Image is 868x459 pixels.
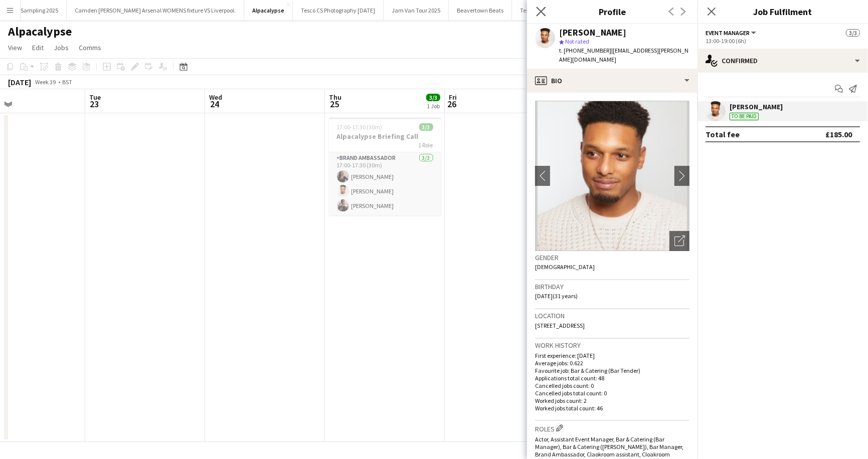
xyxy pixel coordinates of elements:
button: NUS Sampling 2025 [1,1,67,20]
button: Beavertown Beats [449,1,512,20]
span: | [EMAIL_ADDRESS][PERSON_NAME][DOMAIN_NAME] [559,47,688,63]
p: Applications total count: 48 [535,374,689,382]
h3: Profile [527,5,698,18]
a: Jobs [50,41,73,54]
p: Cancelled jobs total count: 0 [535,389,689,397]
span: [DATE] (31 years) [535,292,578,300]
span: Tue [89,93,101,102]
h3: Gender [535,253,689,262]
span: Jobs [54,43,69,52]
span: 24 [208,98,222,110]
span: 25 [327,98,341,110]
span: 17:00-17:30 (30m) [337,123,383,131]
span: Edit [32,43,44,52]
div: BST [62,78,72,86]
app-card-role: Brand Ambassador3/317:00-17:30 (30m)[PERSON_NAME][PERSON_NAME][PERSON_NAME] [329,152,441,215]
h3: Location [535,311,689,320]
div: 13:00-19:00 (6h) [706,37,860,45]
a: Comms [75,41,105,54]
button: Alpacalypse [244,1,293,20]
p: Cancelled jobs count: 0 [535,382,689,389]
span: Week 39 [33,78,58,86]
span: Fri [449,93,457,102]
span: Thu [329,93,341,102]
p: Worked jobs count: 2 [535,397,689,404]
h1: Alpacalypse [8,24,72,39]
span: Comms [79,43,101,52]
span: Event Manager [706,29,750,37]
span: 26 [447,98,457,110]
span: 3/3 [426,94,440,101]
p: Average jobs: 0.622 [535,359,689,367]
div: Total fee [706,129,740,139]
h3: Birthday [535,282,689,291]
span: t. [PHONE_NUMBER] [559,47,611,54]
button: Jam Van Tour 2025 [384,1,449,20]
span: 23 [88,98,101,110]
h3: Alpacalypse Briefing Call [329,132,441,141]
button: Tesco CS Photography [DATE] [293,1,384,20]
span: Wed [209,93,222,102]
div: 1 Job [427,102,440,110]
span: View [8,43,22,52]
h3: Roles [535,423,689,433]
img: Crew avatar or photo [535,101,689,251]
div: To be paid [730,113,759,120]
button: Camden [PERSON_NAME] Arsenal WOMENS fixture VS Liverpool. [67,1,244,20]
span: Not rated [565,38,589,45]
span: 3/3 [419,123,433,131]
h3: Work history [535,341,689,350]
div: Confirmed [698,49,868,73]
div: [DATE] [8,77,31,87]
div: [PERSON_NAME] [559,28,626,37]
button: Event Manager [706,29,758,37]
p: First experience: [DATE] [535,352,689,359]
span: [DEMOGRAPHIC_DATA] [535,263,595,271]
div: [PERSON_NAME] [730,102,783,111]
app-job-card: 17:00-17:30 (30m)3/3Alpacalypse Briefing Call1 RoleBrand Ambassador3/317:00-17:30 (30m)[PERSON_NA... [329,117,441,215]
a: Edit [28,41,48,54]
button: Tesco CS Visit [DATE] [512,1,581,20]
span: [STREET_ADDRESS] [535,322,585,329]
h3: Job Fulfilment [698,5,868,18]
p: Worked jobs total count: 46 [535,404,689,412]
div: Bio [527,69,698,93]
span: 1 Role [419,141,433,149]
a: View [4,41,26,54]
span: 3/3 [846,29,860,37]
div: Open photos pop-in [669,231,689,251]
p: Favourite job: Bar & Catering (Bar Tender) [535,367,689,374]
div: £185.00 [825,129,852,139]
